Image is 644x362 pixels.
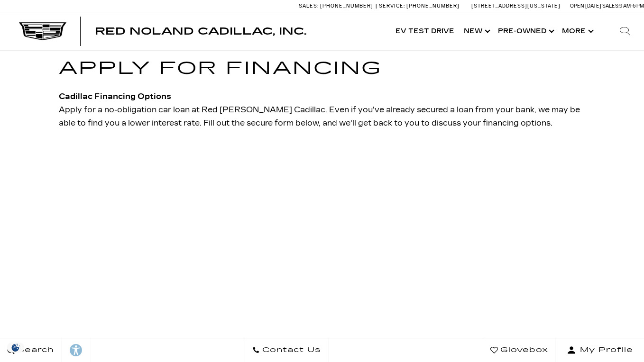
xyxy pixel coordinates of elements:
h1: Apply for Financing [59,54,585,82]
span: Search [15,344,54,357]
a: Service: [PHONE_NUMBER] [376,3,462,9]
span: My Profile [576,344,633,357]
span: Red Noland Cadillac, Inc. [95,26,306,37]
img: Cadillac Dark Logo with Cadillac White Text [19,22,66,40]
strong: Cadillac Financing Options [59,92,171,101]
span: Glovebox [498,344,548,357]
p: Apply for a no-obligation car loan at Red [PERSON_NAME] Cadillac. Even if you've already secured ... [59,103,585,130]
span: Sales: [299,3,319,9]
a: EV Test Drive [391,12,459,50]
span: 9 AM-6 PM [619,3,644,9]
span: Service: [379,3,405,9]
section: Click to Open Cookie Consent Modal [5,343,27,353]
span: [PHONE_NUMBER] [320,3,373,9]
a: Pre-Owned [493,12,557,50]
span: Contact Us [260,344,321,357]
span: [PHONE_NUMBER] [406,3,460,9]
button: Open user profile menu [556,338,644,362]
button: More [557,12,597,50]
span: Open [DATE] [570,3,601,9]
a: Red Noland Cadillac, Inc. [95,27,306,36]
a: Contact Us [245,338,329,362]
a: New [459,12,493,50]
a: [STREET_ADDRESS][US_STATE] [471,3,561,9]
img: Opt-Out Icon [5,343,27,353]
span: Sales: [602,3,619,9]
a: Glovebox [483,338,556,362]
a: Sales: [PHONE_NUMBER] [299,3,376,9]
